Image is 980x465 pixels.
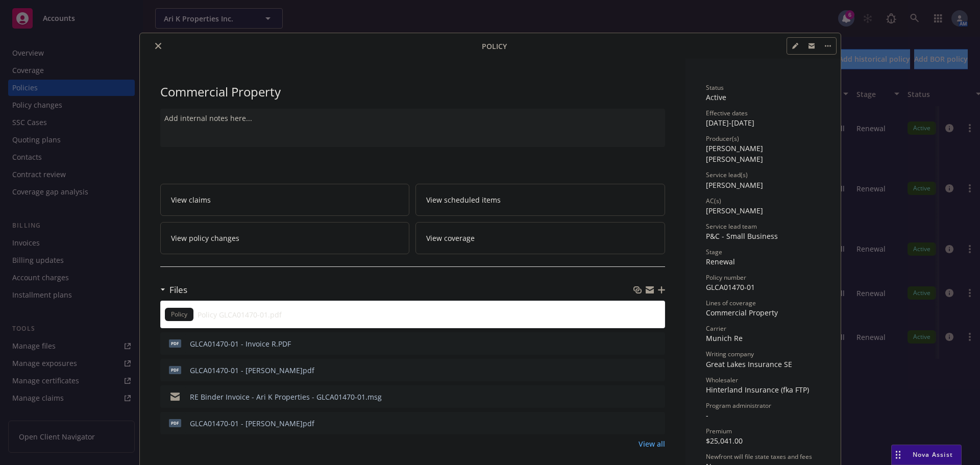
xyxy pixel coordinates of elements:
span: Stage [706,248,722,256]
div: Commercial Property [160,83,665,101]
button: preview file [652,418,661,429]
span: pdf [169,366,181,374]
div: Add internal notes here... [164,113,661,124]
button: preview file [652,365,661,376]
a: View policy changes [160,222,410,254]
span: Policy number [706,273,746,282]
span: $25,041.00 [706,436,743,446]
span: Hinterland Insurance (fka FTP) [706,385,809,395]
span: Service lead team [706,222,757,231]
a: View coverage [415,222,665,254]
span: P&C - Small Business [706,231,778,241]
a: View claims [160,184,410,216]
span: Carrier [706,324,726,333]
span: Active [706,92,726,102]
span: Writing company [706,350,754,358]
span: Commercial Property [706,308,778,317]
span: Program administrator [706,401,771,410]
span: pdf [169,419,181,427]
div: GLCA01470-01 - [PERSON_NAME]pdf [190,365,314,376]
span: Policy [169,310,189,319]
span: Premium [706,427,732,435]
button: download file [635,338,644,349]
div: RE Binder Invoice - Ari K Properties - GLCA01470-01.msg [190,391,382,402]
div: GLCA01470-01 - Invoice R.PDF [190,338,291,349]
button: preview file [652,338,661,349]
span: Policy GLCA01470-01.pdf [198,309,282,320]
span: [PERSON_NAME] [PERSON_NAME] [706,143,765,164]
span: Policy [482,41,507,52]
button: download file [635,365,644,376]
span: Munich Re [706,333,743,343]
button: download file [635,391,644,402]
span: AC(s) [706,197,721,205]
span: Status [706,83,724,92]
span: View policy changes [171,233,239,243]
span: Nova Assist [913,450,953,459]
span: PDF [169,339,181,347]
button: preview file [652,391,661,402]
span: Newfront will file state taxes and fees [706,452,812,461]
span: [PERSON_NAME] [706,206,763,215]
div: Files [160,283,187,297]
span: Wholesaler [706,376,738,384]
span: Renewal [706,257,735,266]
button: Nova Assist [891,445,962,465]
span: Producer(s) [706,134,739,143]
span: GLCA01470-01 [706,282,755,292]
div: GLCA01470-01 - [PERSON_NAME]pdf [190,418,314,429]
span: View claims [171,194,211,205]
button: download file [635,309,643,320]
span: View scheduled items [426,194,501,205]
span: - [706,410,708,420]
button: preview file [651,309,660,320]
a: View all [639,438,665,449]
div: Drag to move [892,445,904,464]
button: download file [635,418,644,429]
span: View coverage [426,233,475,243]
button: close [152,40,164,52]
a: View scheduled items [415,184,665,216]
span: Service lead(s) [706,170,748,179]
span: Lines of coverage [706,299,756,307]
span: [PERSON_NAME] [706,180,763,190]
span: Effective dates [706,109,748,117]
h3: Files [169,283,187,297]
div: [DATE] - [DATE] [706,109,820,128]
span: Great Lakes Insurance SE [706,359,792,369]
